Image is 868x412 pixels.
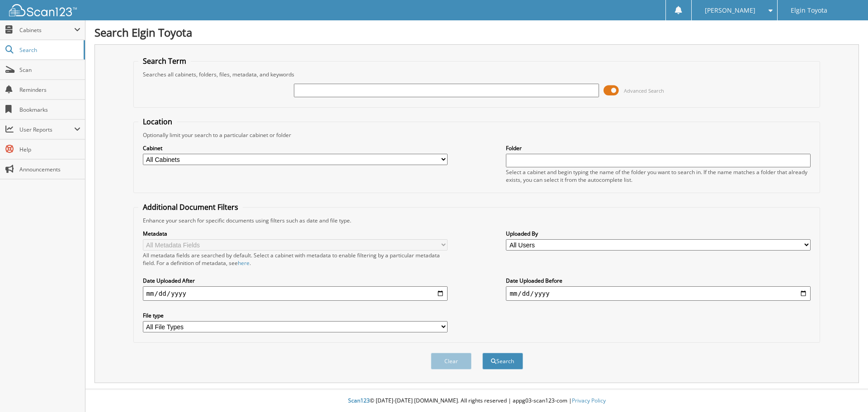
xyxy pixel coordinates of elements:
[19,46,79,54] span: Search
[94,25,859,40] h1: Search Elgin Toyota
[143,277,448,284] label: Date Uploaded After
[138,117,177,127] legend: Location
[238,259,250,267] a: here
[19,166,80,173] span: Announcements
[19,146,80,153] span: Help
[791,8,827,13] span: Elgin Toyota
[506,144,811,152] label: Folder
[431,353,472,369] button: Clear
[624,87,664,94] span: Advanced Search
[506,286,811,301] input: end
[506,277,811,284] label: Date Uploaded Before
[19,26,74,34] span: Cabinets
[19,126,74,133] span: User Reports
[138,131,816,139] div: Optionally limit your search to a particular cabinet or folder
[482,353,523,369] button: Search
[143,230,448,237] label: Metadata
[705,8,755,13] span: [PERSON_NAME]
[9,4,77,16] img: scan123-logo-white.svg
[19,66,80,74] span: Scan
[85,390,868,412] div: © [DATE]-[DATE] [DOMAIN_NAME]. All rights reserved | appg03-scan123-com |
[138,202,243,212] legend: Additional Document Filters
[348,397,370,404] span: Scan123
[143,286,448,301] input: start
[143,144,448,152] label: Cabinet
[19,86,80,94] span: Reminders
[572,397,606,404] a: Privacy Policy
[138,71,816,78] div: Searches all cabinets, folders, files, metadata, and keywords
[143,251,448,267] div: All metadata fields are searched by default. Select a cabinet with metadata to enable filtering b...
[138,56,191,66] legend: Search Term
[19,106,80,114] span: Bookmarks
[143,312,448,319] label: File type
[506,168,811,184] div: Select a cabinet and begin typing the name of the folder you want to search in. If the name match...
[138,217,816,224] div: Enhance your search for specific documents using filters such as date and file type.
[506,230,811,237] label: Uploaded By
